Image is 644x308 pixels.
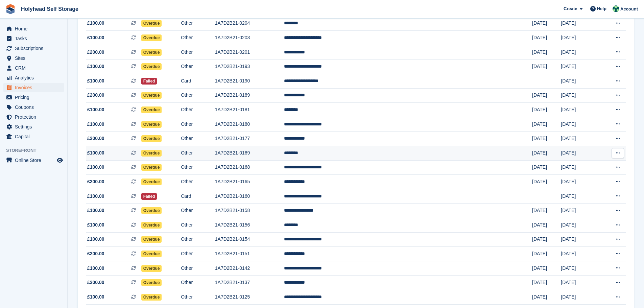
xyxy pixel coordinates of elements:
td: [DATE] [561,117,598,132]
span: Overdue [141,179,162,185]
span: CRM [15,63,55,73]
span: £200.00 [87,279,104,286]
span: Overdue [141,265,162,272]
span: £100.00 [87,63,104,70]
a: menu [3,34,64,43]
span: £100.00 [87,106,104,113]
span: Failed [141,78,157,85]
td: 1A7D2B21-0137 [215,276,284,290]
span: £100.00 [87,236,104,243]
span: Overdue [141,279,162,286]
span: Invoices [15,83,55,92]
span: Overdue [141,236,162,243]
td: 1A7D2B21-0201 [215,45,284,60]
td: [DATE] [532,132,561,146]
a: menu [3,156,64,165]
td: Other [181,276,215,290]
span: £100.00 [87,121,104,128]
td: Other [181,146,215,161]
td: [DATE] [532,146,561,161]
td: [DATE] [561,16,598,31]
td: [DATE] [561,247,598,261]
td: [DATE] [532,16,561,31]
span: Capital [15,132,55,141]
td: 1A7D2B21-0156 [215,218,284,232]
span: Overdue [141,222,162,229]
span: Failed [141,193,157,200]
td: [DATE] [532,290,561,304]
td: 1A7D2B21-0193 [215,60,284,74]
img: Graham Wood [613,5,619,12]
td: Other [181,204,215,218]
span: Pricing [15,93,55,102]
span: Overdue [141,20,162,27]
a: menu [3,102,64,112]
td: [DATE] [532,88,561,103]
td: 1A7D2B21-0151 [215,247,284,261]
td: [DATE] [532,31,561,45]
td: Other [181,218,215,232]
span: Storefront [6,147,67,154]
td: [DATE] [561,60,598,74]
a: menu [3,24,64,33]
span: Help [597,5,606,12]
td: [DATE] [532,103,561,117]
span: Subscriptions [15,44,55,53]
td: [DATE] [532,232,561,247]
span: £100.00 [87,149,104,157]
span: £100.00 [87,221,104,229]
span: Home [15,24,55,33]
td: [DATE] [561,132,598,146]
td: Other [181,60,215,74]
span: £100.00 [87,193,104,200]
td: [DATE] [561,31,598,45]
td: Other [181,175,215,189]
span: Online Store [15,156,55,165]
td: [DATE] [561,189,598,204]
a: menu [3,112,64,122]
span: Overdue [141,135,162,142]
td: [DATE] [561,232,598,247]
span: Analytics [15,73,55,82]
td: [DATE] [532,160,561,175]
a: Holyhead Self Storage [18,3,81,15]
td: [DATE] [532,45,561,60]
td: [DATE] [532,204,561,218]
td: 1A7D2B21-0177 [215,132,284,146]
a: menu [3,63,64,73]
td: 1A7D2B21-0180 [215,117,284,132]
td: [DATE] [561,204,598,218]
span: Overdue [141,251,162,257]
td: Other [181,31,215,45]
td: [DATE] [532,276,561,290]
td: [DATE] [561,74,598,89]
td: Other [181,247,215,261]
a: menu [3,44,64,53]
td: Other [181,88,215,103]
span: Overdue [141,63,162,70]
td: [DATE] [561,146,598,161]
td: Other [181,103,215,117]
span: £200.00 [87,92,104,99]
span: £100.00 [87,207,104,214]
span: £100.00 [87,77,104,85]
span: Overdue [141,164,162,171]
td: 1A7D2B21-0125 [215,290,284,304]
td: [DATE] [532,247,561,261]
span: Overdue [141,92,162,99]
td: 1A7D2B21-0142 [215,261,284,276]
span: £100.00 [87,34,104,41]
span: Settings [15,122,55,132]
td: Other [181,160,215,175]
span: Overdue [141,49,162,56]
span: Overdue [141,34,162,41]
td: 1A7D2B21-0168 [215,160,284,175]
td: Other [181,232,215,247]
a: menu [3,73,64,82]
a: Preview store [56,156,64,164]
td: [DATE] [561,160,598,175]
span: £100.00 [87,265,104,272]
td: 1A7D2B21-0158 [215,204,284,218]
td: Card [181,189,215,204]
td: [DATE] [561,290,598,304]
